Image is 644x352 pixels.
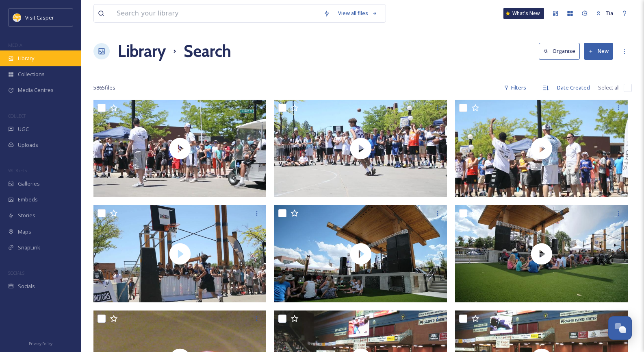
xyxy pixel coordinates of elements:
span: SnapLink [18,244,40,251]
img: thumbnail [93,205,266,302]
span: Uploads [18,141,38,149]
span: Media Centres [18,86,54,94]
button: New [584,43,613,59]
span: MEDIA [8,42,22,48]
a: Library [118,39,166,63]
span: 5865 file s [93,84,115,92]
span: COLLECT [8,113,26,119]
a: What's New [503,8,544,19]
img: 155780.jpg [13,13,21,22]
h1: Search [184,39,231,63]
div: Filters [500,80,530,96]
a: Organise [539,43,584,59]
span: SOCIALS [8,270,24,276]
span: Embeds [18,196,38,203]
span: Privacy Policy [29,341,52,346]
button: Open Chat [608,316,632,340]
span: Tia [605,9,613,17]
img: thumbnail [93,100,266,197]
img: thumbnail [455,100,628,197]
span: Socials [18,282,35,290]
a: View all files [334,5,382,21]
span: Library [18,55,34,62]
span: WIDGETS [8,167,27,173]
span: Galleries [18,180,40,188]
span: Visit Casper [25,14,54,21]
span: Collections [18,70,45,78]
span: Stories [18,212,35,219]
input: Search your library [113,4,319,22]
img: thumbnail [274,205,447,302]
span: UGC [18,125,29,133]
span: Select all [598,84,620,92]
a: Tia [592,5,617,21]
span: Maps [18,228,31,236]
a: Privacy Policy [29,338,52,348]
div: Date Created [553,80,594,96]
img: thumbnail [455,205,628,302]
button: Organise [539,43,580,59]
img: thumbnail [274,100,447,197]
